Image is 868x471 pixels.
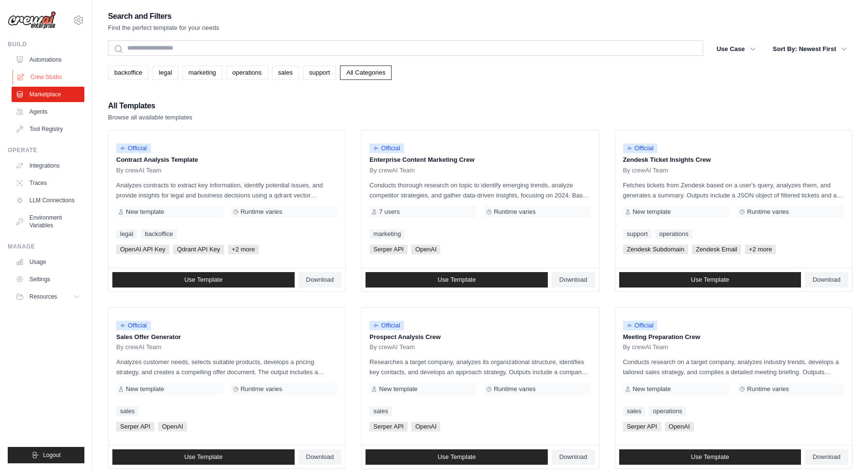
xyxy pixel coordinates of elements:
a: operations [655,229,692,239]
span: Qdrant API Key [173,245,224,254]
a: Usage [12,254,84,270]
p: Analyzes customer needs, selects suitable products, develops a pricing strategy, and creates a co... [116,357,338,377]
h2: Search and Filters [108,10,219,23]
a: sales [116,406,138,416]
div: Build [8,40,84,48]
span: Official [623,144,658,153]
span: Runtime varies [241,385,283,393]
a: Traces [12,175,84,191]
a: Marketplace [12,87,84,102]
a: support [303,65,336,80]
span: New template [126,385,164,393]
p: Contract Analysis Template [116,155,338,165]
a: Crew Studio [13,69,85,85]
span: Runtime varies [494,385,536,393]
a: Integrations [12,158,84,173]
a: backoffice [108,65,149,80]
p: Zendesk Ticket Insights Crew [623,155,844,165]
a: Download [552,272,595,288]
span: Download [306,453,334,461]
span: Serper API [623,422,661,432]
p: Fetches tickets from Zendesk based on a user's query, analyzes them, and generates a summary. Out... [623,180,844,200]
span: Use Template [184,276,222,284]
a: operations [649,406,686,416]
p: Conducts thorough research on topic to identify emerging trends, analyze competitor strategies, a... [369,180,591,200]
p: Conducts research on a target company, analyzes industry trends, develops a tailored sales strate... [623,357,844,377]
a: Download [298,449,342,465]
a: sales [272,65,299,80]
span: Official [369,321,404,330]
span: By crewAI Team [623,343,668,351]
a: backoffice [141,229,176,239]
button: Logout [8,447,84,463]
span: Serper API [369,422,407,432]
a: legal [152,65,178,80]
button: Sort By: Newest First [767,40,853,58]
span: OpenAI [411,422,440,432]
span: New template [633,385,671,393]
a: sales [369,406,392,416]
span: Download [813,453,841,461]
span: New template [126,208,164,216]
p: Sales Offer Generator [116,332,338,342]
a: Download [805,272,848,288]
a: Download [805,449,848,465]
span: Use Template [184,453,222,461]
span: Serper API [369,245,407,254]
a: All Categories [340,65,392,80]
span: By crewAI Team [116,167,162,174]
a: operations [226,65,268,80]
a: LLM Connections [12,193,84,208]
span: Resources [29,293,57,301]
a: Environment Variables [12,210,84,233]
a: Download [552,449,595,465]
p: Prospect Analysis Crew [369,332,591,342]
span: +2 more [228,245,259,254]
a: Use Template [366,449,548,465]
span: Logout [43,451,61,459]
span: Download [559,453,587,461]
a: Use Template [112,272,295,288]
span: Use Template [691,276,729,284]
p: Browse all available templates [108,113,192,122]
span: Serper API [116,422,154,432]
a: support [623,229,651,239]
img: Logo [8,11,56,29]
span: OpenAI API Key [116,245,169,254]
span: Use Template [437,276,475,284]
span: OpenAI [411,245,440,254]
a: Tool Registry [12,121,84,137]
p: Meeting Preparation Crew [623,332,844,342]
span: Runtime varies [241,208,283,216]
p: Analyzes contracts to extract key information, identify potential issues, and provide insights fo... [116,180,338,200]
span: Download [559,276,587,284]
span: By crewAI Team [623,167,668,174]
p: Find the perfect template for your needs [108,23,219,33]
a: Agents [12,104,84,119]
a: Use Template [112,449,295,465]
span: Zendesk Subdomain [623,245,688,254]
span: Download [306,276,334,284]
span: New template [379,385,417,393]
span: Zendesk Email [692,245,741,254]
span: Official [116,144,151,153]
span: Download [813,276,841,284]
span: Official [369,144,404,153]
div: Manage [8,243,84,250]
span: By crewAI Team [369,343,415,351]
p: Researches a target company, analyzes its organizational structure, identifies key contacts, and ... [369,357,591,377]
span: Runtime varies [494,208,536,216]
span: +2 more [745,245,776,254]
a: legal [116,229,137,239]
span: OpenAI [158,422,187,432]
a: Use Template [619,272,801,288]
span: Official [116,321,151,330]
span: Use Template [691,453,729,461]
span: 7 users [379,208,400,216]
a: Download [298,272,342,288]
span: By crewAI Team [369,167,415,174]
span: Runtime varies [747,208,789,216]
button: Use Case [711,40,761,58]
a: Use Template [619,449,801,465]
button: Resources [12,289,84,304]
